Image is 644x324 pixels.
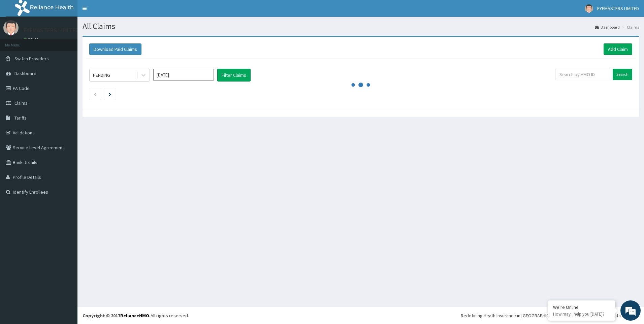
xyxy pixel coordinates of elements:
[597,5,639,11] span: EYEMASTERS LIMITED
[93,72,110,78] div: PENDING
[83,22,639,31] h1: All Claims
[14,115,27,121] span: Tariffs
[604,43,632,55] a: Add Claim
[14,70,36,76] span: Dashboard
[3,20,19,35] img: User Image
[461,312,639,319] div: Redefining Heath Insurance in [GEOGRAPHIC_DATA] using Telemedicine and Data Science!
[14,56,49,62] span: Switch Providers
[94,91,97,97] a: Previous page
[613,69,632,80] input: Search
[555,69,610,80] input: Search by HMO ID
[553,311,610,317] p: How may I help you today?
[553,304,610,310] div: We're Online!
[620,24,639,30] li: Claims
[351,75,371,95] svg: audio-loading
[83,313,151,319] strong: Copyright © 2017 .
[153,69,214,81] input: Select Month and Year
[24,37,40,41] a: Online
[585,4,593,13] img: User Image
[24,27,79,33] p: EYEMASTERS LIMITED
[89,43,141,55] button: Download Paid Claims
[77,307,644,324] footer: All rights reserved.
[109,91,111,97] a: Next page
[14,100,28,106] span: Claims
[120,313,149,319] a: RelianceHMO
[217,69,251,82] button: Filter Claims
[595,24,620,30] a: Dashboard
